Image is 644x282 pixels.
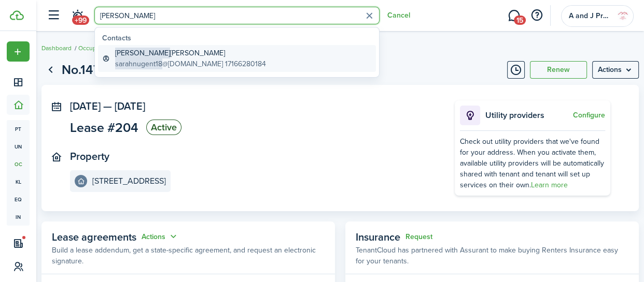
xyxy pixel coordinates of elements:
h1: No.1470804 [62,60,131,80]
button: Timeline [507,61,525,79]
span: [PERSON_NAME] [115,48,170,58]
button: Open menu [7,41,30,62]
span: Insurance [356,229,400,245]
img: A and J Properties [614,8,631,24]
span: — [103,98,112,114]
input: Search for anything... [94,7,380,24]
button: Renew [530,61,587,79]
a: Notifications [67,3,87,29]
a: in [7,208,30,226]
a: kl [7,173,30,190]
a: Learn more [531,180,568,190]
p: Build a lease addendum, get a state-specific agreement, and request an electronic signature. [52,245,325,266]
a: un [7,138,30,155]
img: TenantCloud [10,10,24,20]
button: Open resource center [528,7,545,24]
button: Open sidebar [44,6,63,25]
status: Active [146,120,181,135]
button: Open menu [142,231,179,243]
span: Lease #204 [70,121,138,134]
span: [DATE] [115,98,145,114]
button: Configure [573,111,605,120]
global-search-list-title: Contacts [102,33,376,43]
global-search-item-title: [PERSON_NAME] [115,48,266,58]
button: Open menu [592,61,639,79]
a: oc [7,155,30,173]
p: Utility providers [485,109,570,122]
a: pt [7,120,30,138]
menu-btn: Actions [592,61,639,79]
a: Occupancy Tracker [78,43,131,53]
a: Dashboard [41,43,72,53]
span: sarahnugent18 [115,58,162,69]
button: Cancel [387,11,410,20]
span: A and J Properties [569,12,610,20]
button: Clear search [361,8,377,24]
button: Request [405,233,432,241]
a: eq [7,190,30,208]
div: Check out utility providers that we've found for your address. When you activate them, available ... [460,136,605,190]
span: [DATE] [70,98,101,114]
span: 15 [514,16,526,25]
e-details-info-title: [STREET_ADDRESS] [92,176,166,186]
span: +99 [72,16,89,25]
a: [PERSON_NAME][PERSON_NAME]sarahnugent18@[DOMAIN_NAME] 17166280184 [98,45,376,72]
p: TenantCloud has partnered with Assurant to make buying Renters Insurance easy for your tenants. [356,245,628,266]
a: Messaging [504,3,524,29]
panel-main-title: Property [70,151,109,162]
button: Actions [142,231,179,243]
a: Go back [41,61,59,79]
span: Lease agreements [52,229,136,245]
global-search-item-description: @[DOMAIN_NAME] 17166280184 [115,58,266,69]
